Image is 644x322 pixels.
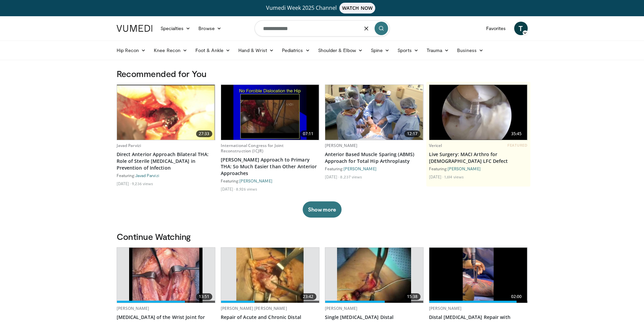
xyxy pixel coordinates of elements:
li: [DATE] [325,174,339,179]
input: Search topics, interventions [255,20,390,36]
span: 13:51 [196,293,212,300]
span: 15:38 [404,293,421,300]
li: 8,926 views [236,186,257,192]
img: 6b0fd8a9-231e-4c22-ad18-a817b40fa229.620x360_q85_upscale.jpg [429,248,527,303]
li: 8,237 views [340,174,362,179]
img: bennett_acute_distal_biceps_3.png.620x360_q85_upscale.jpg [236,248,304,303]
a: 23:42 [221,248,319,303]
a: [PERSON_NAME] Approach to Primary THA: So Much Easier than Other Anterior Approaches [221,156,319,177]
a: Specialties [157,22,195,35]
h3: Continue Watching [117,231,528,242]
a: Foot & Ankle [191,44,234,57]
span: 12:17 [404,130,421,137]
li: [DATE] [117,181,131,186]
div: Featuring: [429,166,528,171]
a: [PERSON_NAME] [448,166,481,171]
a: [PERSON_NAME] [325,305,358,311]
span: 02:00 [508,293,525,300]
a: [PERSON_NAME] [429,305,462,311]
li: 1,614 views [444,174,464,179]
a: 15:38 [325,248,423,303]
a: Hand & Wrist [234,44,278,57]
a: [PERSON_NAME] [325,143,358,148]
div: Featuring: [221,178,319,183]
a: Shoulder & Elbow [314,44,367,57]
a: Javad Parvizi [117,143,141,148]
a: Spine [367,44,393,57]
span: FEATURED [507,143,527,148]
li: 9,236 views [132,181,153,186]
span: 07:11 [300,130,316,137]
a: 13:51 [117,248,215,303]
button: Show more [303,201,341,218]
a: 02:00 [429,248,527,303]
div: Featuring: [325,166,424,171]
a: Browse [194,22,225,35]
div: Featuring: [117,173,215,178]
a: 27:33 [117,85,215,140]
a: 12:17 [325,85,423,140]
a: T [514,22,528,35]
a: [PERSON_NAME] [PERSON_NAME] [221,305,287,311]
a: Pediatrics [278,44,314,57]
span: WATCH NOW [339,3,375,14]
img: eb023345-1e2d-4374-a840-ddbc99f8c97c.620x360_q85_upscale.jpg [429,85,527,140]
a: 35:45 [429,85,527,140]
img: d8369c01-9f89-482a-b98f-10fadee8acc3.620x360_q85_upscale.jpg [325,85,423,140]
a: Sports [393,44,423,57]
a: Trauma [423,44,453,57]
a: Business [453,44,487,57]
span: 23:42 [300,293,316,300]
a: Live Surgery: MACI Arthro for [DEMOGRAPHIC_DATA] LFC Defect [429,151,528,165]
a: [PERSON_NAME] [117,305,149,311]
img: VuMedi Logo [117,25,152,32]
span: 35:45 [508,130,525,137]
a: Knee Recon [150,44,191,57]
li: [DATE] [429,174,444,179]
a: [PERSON_NAME] [343,166,377,171]
a: Javad Parvizi [135,173,159,178]
a: Anterior Based Muscle Sparing (ABMS) Approach for Total Hip Arthroplasty [325,151,424,165]
h3: Recommended for You [117,68,528,79]
a: International Congress for Joint Reconstruction (ICJR) [221,143,284,154]
span: 27:33 [196,130,212,137]
img: 9b0b7984-32f6-49da-b760-1bd0a2d3b3e3.620x360_q85_upscale.jpg [129,248,203,303]
li: [DATE] [221,186,235,192]
a: Hip Recon [113,44,150,57]
img: king_0_3.png.620x360_q85_upscale.jpg [337,248,411,303]
a: Favorites [482,22,510,35]
a: 07:11 [221,85,319,140]
img: 20b76134-ce20-4b38-a9d1-93da3bc1b6ca.620x360_q85_upscale.jpg [117,85,215,140]
a: Vericel [429,143,442,148]
a: Vumedi Week 2025 ChannelWATCH NOW [118,3,527,14]
img: 39c06b77-4aaf-44b3-a7d8-092cc5de73cb.620x360_q85_upscale.jpg [221,85,319,140]
a: Direct Anterior Approach Bilateral THA: Role of Sterile [MEDICAL_DATA] in Prevention of Infection [117,151,215,171]
a: [PERSON_NAME] [239,178,272,183]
